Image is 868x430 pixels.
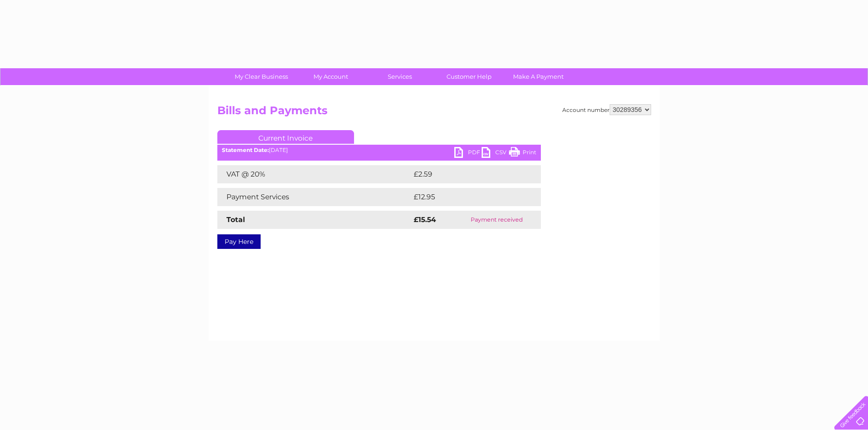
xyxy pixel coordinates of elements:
strong: Total [226,215,245,224]
a: Services [362,68,437,85]
div: [DATE] [217,147,541,153]
a: Pay Here [217,234,261,249]
a: CSV [482,147,509,160]
a: My Account [293,68,368,85]
h2: Bills and Payments [217,104,651,121]
a: PDF [454,147,482,160]
strong: £15.54 [414,215,436,224]
div: Account number [562,104,651,115]
td: £2.59 [411,165,519,183]
b: Statement Date: [222,147,269,153]
td: £12.95 [411,188,522,206]
td: Payment Services [217,188,411,206]
td: VAT @ 20% [217,165,411,183]
a: Customer Help [431,68,507,85]
td: Payment received [453,211,540,229]
a: Print [509,147,536,160]
a: Make A Payment [501,68,576,85]
a: My Clear Business [224,68,299,85]
a: Current Invoice [217,130,354,144]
